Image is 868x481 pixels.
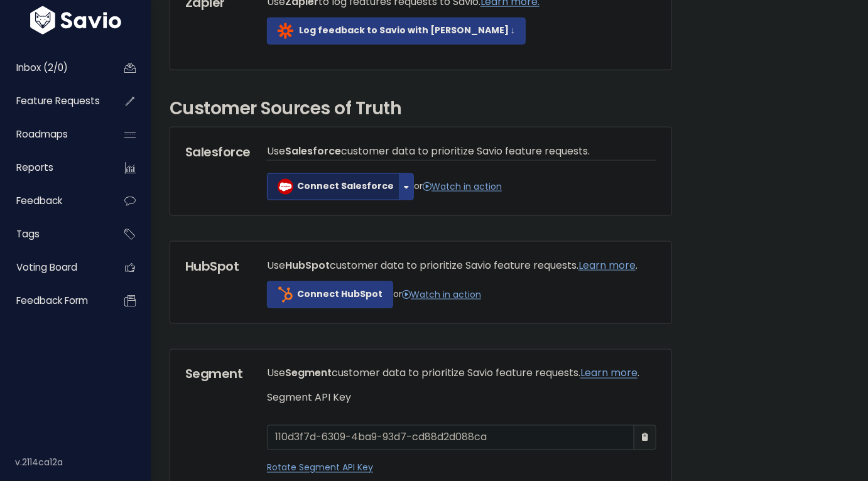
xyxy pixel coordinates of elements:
[16,227,40,240] span: Tags
[3,186,104,215] a: Feedback
[16,194,62,207] span: Feedback
[185,257,248,276] h5: HubSpot
[285,258,330,273] span: HubSpot
[3,120,104,149] a: Roadmaps
[16,294,88,307] span: Feedback form
[16,161,53,174] span: Reports
[278,23,293,39] img: zapier-logomark.4c254df5a20f.png
[258,143,666,201] div: or
[267,257,656,275] p: Use customer data to prioritize Savio feature requests. .
[267,389,351,408] label: Segment API Key
[170,95,849,122] h3: Customer Sources of Truth
[27,6,124,35] img: logo-white.9d6f32f41409.svg
[423,180,502,193] a: Watch in action
[285,366,332,381] span: Segment
[3,153,104,182] a: Reports
[278,287,293,303] img: hubspot-sprocket-web-color.a5df7d919a38.png
[297,180,394,193] b: Connect Salesforce
[16,94,100,107] span: Feature Requests
[580,366,637,381] a: Learn more
[278,179,293,195] img: salesforce-icon.deb8f6f1a988.png
[402,288,481,301] a: Watch in action
[297,288,382,301] b: Connect HubSpot
[299,24,515,36] b: Log feedback to Savio with [PERSON_NAME] ↓
[267,173,400,200] a: Connect Salesforce
[3,53,104,82] a: Inbox (2/0)
[185,143,248,161] h5: Salesforce
[267,18,526,45] a: Log feedback to Savio with [PERSON_NAME] ↓
[16,61,68,74] span: Inbox (2/0)
[185,365,248,384] h5: Segment
[578,258,636,273] a: Learn more
[15,446,151,479] div: v.2114ca12a
[285,144,341,158] span: Salesforce
[267,281,656,308] p: or
[267,365,656,383] p: Use customer data to prioritize Savio feature requests. .
[16,127,68,141] span: Roadmaps
[267,143,656,161] p: Use customer data to prioritize Savio feature requests.
[3,87,104,116] a: Feature Requests
[3,286,104,315] a: Feedback form
[3,253,104,282] a: Voting Board
[3,220,104,249] a: Tags
[16,261,77,274] span: Voting Board
[267,462,373,474] a: Rotate Segment API Key
[267,281,393,308] a: Connect HubSpot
